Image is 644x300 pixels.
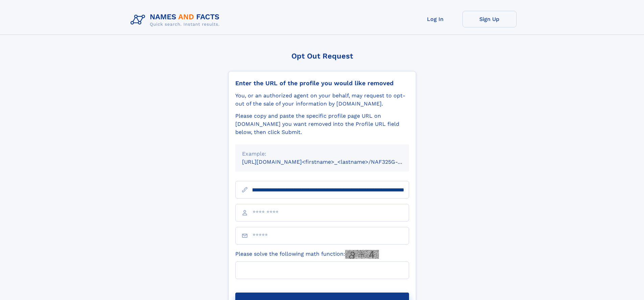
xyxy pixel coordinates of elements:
[235,250,379,259] label: Please solve the following math function:
[128,11,225,29] img: Logo Names and Facts
[462,11,517,27] a: Sign Up
[235,92,409,108] div: You, or an authorized agent on your behalf, may request to opt-out of the sale of your informatio...
[242,150,402,158] div: Example:
[408,11,462,27] a: Log In
[228,52,416,60] div: Opt Out Request
[242,159,422,165] small: [URL][DOMAIN_NAME]<firstname>_<lastname>/NAF325G-xxxxxxxx
[235,112,409,136] div: Please copy and paste the specific profile page URL on [DOMAIN_NAME] you want removed into the Pr...
[235,79,409,87] div: Enter the URL of the profile you would like removed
